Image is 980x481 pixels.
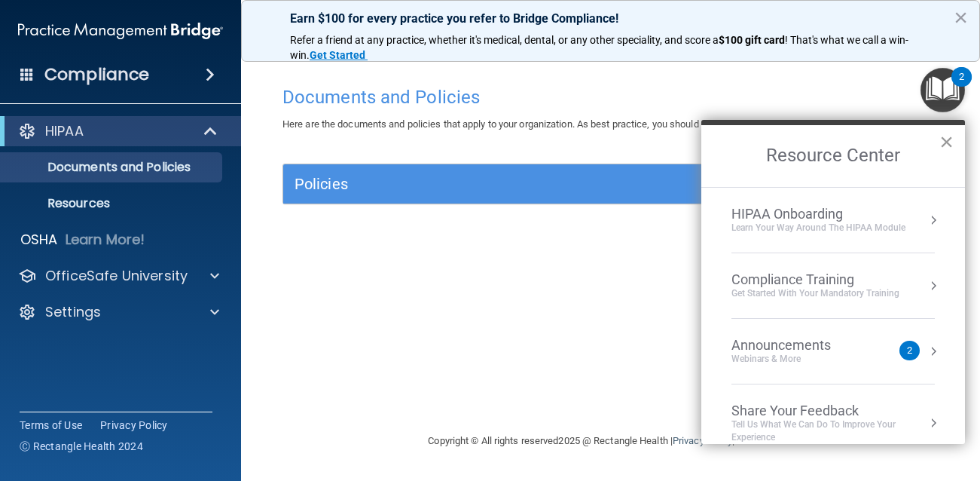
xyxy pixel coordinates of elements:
[66,231,145,249] p: Learn More!
[20,418,82,433] a: Terms of Use
[939,130,954,154] button: Close
[18,267,219,285] a: OfficeSafe University
[731,353,861,366] div: Webinars & More
[20,231,58,249] p: OSHA
[290,34,908,61] span: ! That's what we call a win-win.
[18,303,219,321] a: Settings
[701,125,965,187] h2: Resource Center
[290,34,719,46] span: Refer a friend at any practice, whether it's medical, dental, or any other speciality, and score a
[731,271,899,288] div: Compliance Training
[719,34,785,46] strong: $100 gift card
[731,337,861,354] div: Announcements
[731,222,905,234] div: Learn Your Way around the HIPAA module
[45,267,188,285] p: OfficeSafe University
[10,196,215,211] p: Resources
[18,16,223,46] img: PMB logo
[290,11,931,26] p: Earn $100 for every practice you refer to Bridge Compliance!
[45,122,84,140] p: HIPAA
[295,172,927,196] a: Policies
[310,49,368,61] a: Get Started
[731,403,935,419] div: Share Your Feedback
[282,118,842,130] span: Here are the documents and policies that apply to your organization. As best practice, you should...
[45,303,101,321] p: Settings
[701,120,965,444] div: Resource Center
[336,417,886,465] div: Copyright © All rights reserved 2025 @ Rectangle Health | |
[731,287,899,300] div: Get Started with your mandatory training
[920,68,965,112] button: Open Resource Center, 2 new notifications
[295,176,763,192] h5: Policies
[18,122,218,140] a: HIPAA
[310,49,365,61] strong: Get Started
[10,160,215,175] p: Documents and Policies
[20,439,143,454] span: Ⓒ Rectangle Health 2024
[44,64,149,85] h4: Compliance
[673,435,732,446] a: Privacy Policy
[282,87,939,107] h4: Documents and Policies
[959,77,964,97] div: 2
[731,418,935,444] div: Tell Us What We Can Do to Improve Your Experience
[731,206,905,222] div: HIPAA Onboarding
[954,5,968,29] button: Close
[100,418,168,433] a: Privacy Policy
